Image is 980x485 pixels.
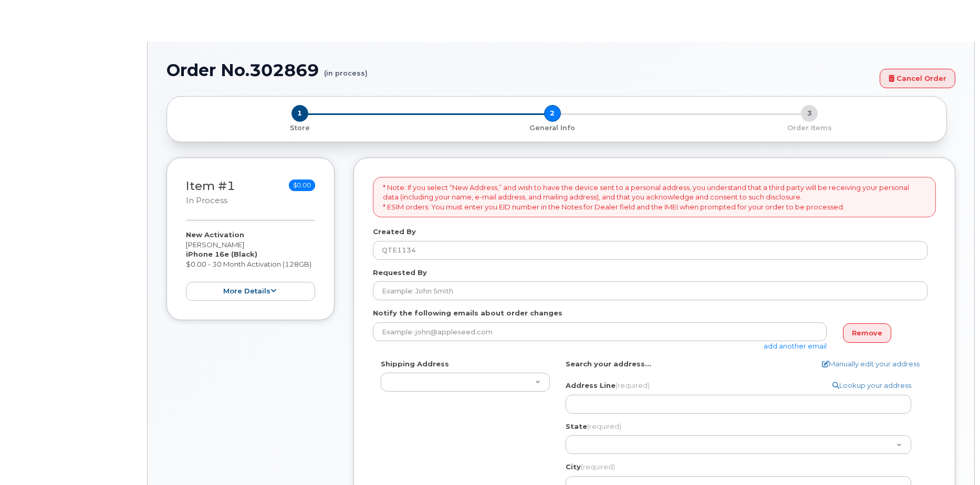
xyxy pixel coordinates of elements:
label: Requested By [373,268,427,278]
h3: Item #1 [186,180,235,206]
span: (required) [581,462,615,471]
a: Remove [843,323,891,343]
h1: Order No.302869 [166,61,874,79]
label: City [566,462,615,472]
label: Created By [373,227,416,237]
label: Shipping Address [381,359,449,369]
span: 1 [291,105,308,122]
div: [PERSON_NAME] $0.00 - 30 Month Activation (128GB) [186,230,315,301]
a: 1 Store [175,122,424,133]
strong: New Activation [186,230,244,239]
a: Cancel Order [880,69,955,88]
span: $0.00 [289,180,315,191]
small: (in process) [324,61,368,77]
span: (required) [587,422,621,430]
p: * Note: If you select “New Address,” and wish to have the device sent to a personal address, you ... [383,183,926,212]
label: Notify the following emails about order changes [373,308,562,318]
label: Address Line [566,381,650,391]
p: Store [180,123,420,133]
a: add another email [764,342,827,350]
a: Manually edit your address [822,359,920,369]
label: State [566,421,621,431]
button: more details [186,282,315,301]
label: Search your address... [566,359,651,369]
input: Example: John Smith [373,281,927,300]
a: Lookup your address [832,381,911,391]
strong: iPhone 16e (Black) [186,250,257,258]
small: in process [186,196,227,205]
input: Example: john@appleseed.com [373,322,827,341]
span: (required) [616,381,650,389]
